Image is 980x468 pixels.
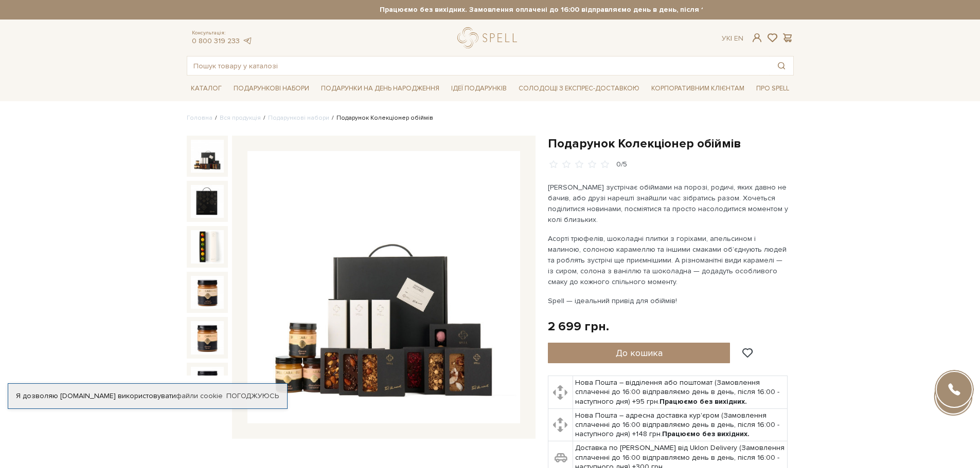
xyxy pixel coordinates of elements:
[191,140,224,173] img: Подарунок Колекціонер обіймів
[176,391,223,400] a: файли cookie
[247,151,520,423] img: Подарунок Колекціонер обіймів
[447,81,511,97] span: Ідеї подарунків
[730,34,732,43] span: |
[242,36,253,45] a: telegram
[268,114,329,122] a: Подарункові набори
[548,343,730,363] button: До кошика
[548,319,609,334] div: 2 699 грн.
[317,81,443,97] span: Подарунки на День народження
[548,136,794,152] h1: Подарунок Колекціонер обіймів
[722,34,743,43] div: Ук
[329,114,433,123] li: Подарунок Колекціонер обіймів
[191,230,224,263] img: Подарунок Колекціонер обіймів
[226,391,279,401] a: Погоджуюсь
[187,114,212,122] a: Головна
[187,81,226,97] span: Каталог
[660,397,747,406] b: Працюємо без вихідних.
[647,80,749,97] a: Корпоративним клієнтам
[616,160,627,170] div: 0/5
[514,80,644,97] a: Солодощі з експрес-доставкою
[548,233,789,287] p: Асорті трюфелів, шоколадні плитки з горіхами, апельсином і малиною, солоною карамеллю та іншими с...
[229,81,313,97] span: Подарункові набори
[573,376,788,409] td: Нова Пошта – відділення або поштомат (Замовлення сплаченні до 16:00 відправляємо день в день, піс...
[662,429,750,438] b: Працюємо без вихідних.
[220,114,261,122] a: Вся продукція
[192,30,253,36] span: Консультація:
[457,27,522,48] a: logo
[278,5,885,14] strong: Працюємо без вихідних. Замовлення оплачені до 16:00 відправляємо день в день, після 16:00 - насту...
[191,321,224,354] img: Подарунок Колекціонер обіймів
[770,57,793,75] button: Пошук товару у каталозі
[752,81,793,97] span: Про Spell
[192,36,240,45] a: 0 800 319 233
[187,57,770,75] input: Пошук товару у каталозі
[191,185,224,218] img: Подарунок Колекціонер обіймів
[191,276,224,309] img: Подарунок Колекціонер обіймів
[548,182,789,225] p: [PERSON_NAME] зустрічає обіймами на порозі, родичі, яких давно не бачив, або друзі нарешті знайшл...
[8,391,287,401] div: Я дозволяю [DOMAIN_NAME] використовувати
[548,295,789,306] p: Spell — ідеальний привід для обіймів!
[734,34,743,43] a: En
[573,408,788,441] td: Нова Пошта – адресна доставка кур'єром (Замовлення сплаченні до 16:00 відправляємо день в день, п...
[191,367,224,400] img: Подарунок Колекціонер обіймів
[616,347,663,359] span: До кошика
